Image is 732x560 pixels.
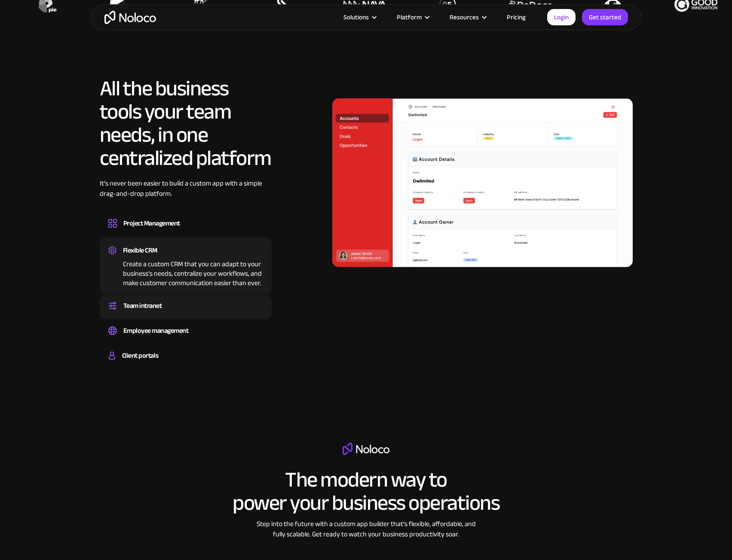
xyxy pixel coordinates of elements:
[108,362,263,365] div: Build a secure, fully-branded, and personalized client portal that lets your customers self-serve.
[450,12,479,23] div: Resources
[397,12,422,23] div: Platform
[252,519,480,539] div: Step into the future with a custom app builder that’s flexible, affordable, and fully scalable. G...
[108,337,263,340] div: Easily manage employee information, track performance, and handle HR tasks from a single platform.
[108,257,263,288] div: Create a custom CRM that you can adapt to your business’s needs, centralize your workflows, and m...
[123,324,189,337] div: Employee management
[123,217,180,230] div: Project Management
[123,244,157,257] div: Flexible CRM
[233,468,499,514] h2: The modern way to power your business operations
[333,12,386,23] div: Solutions
[343,12,369,23] div: Solutions
[108,312,263,315] div: Set up a central space for your team to collaborate, share information, and stay up to date on co...
[123,299,162,312] div: Team intranet
[386,12,439,23] div: Platform
[104,11,156,24] a: home
[582,9,628,25] a: Get started
[108,230,263,232] div: Design custom project management tools to speed up workflows, track progress, and optimize your t...
[100,77,272,170] h2: All the business tools your team needs, in one centralized platform
[496,12,536,23] a: Pricing
[122,349,158,362] div: Client portals
[100,178,272,212] div: It’s never been easier to build a custom app with a simple drag-and-drop platform.
[547,9,576,25] a: Login
[439,12,496,23] div: Resources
